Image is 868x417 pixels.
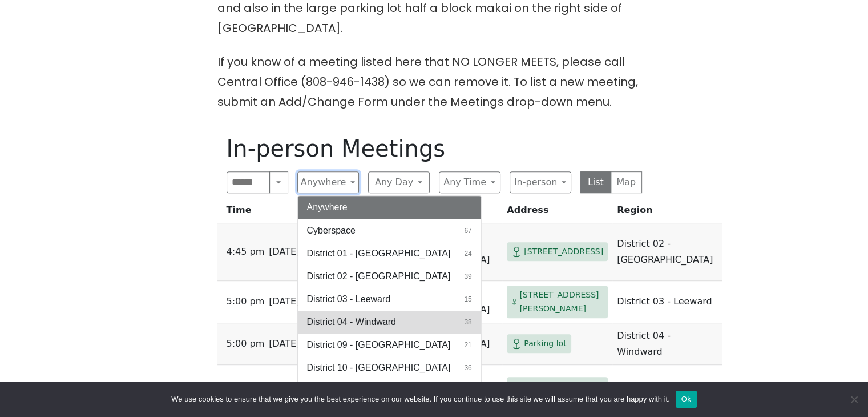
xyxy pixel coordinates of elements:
[612,223,722,281] td: District 02 - [GEOGRAPHIC_DATA]
[502,202,612,223] th: Address
[298,356,481,379] button: District 10 - [GEOGRAPHIC_DATA]36 results
[307,224,356,238] span: Cyberspace
[298,334,481,356] button: District 09 - [GEOGRAPHIC_DATA]21 results
[676,391,697,408] button: Ok
[269,336,300,352] span: [DATE]
[464,248,471,259] span: 24 results
[227,244,265,260] span: 4:45 PM
[298,242,481,265] button: District 01 - [GEOGRAPHIC_DATA]24 results
[307,338,451,352] span: District 09 - [GEOGRAPHIC_DATA]
[307,292,391,306] span: District 03 - Leeward
[227,171,271,193] input: Search
[298,196,481,219] button: Anywhere
[612,281,722,323] td: District 03 - Leeward
[612,323,722,365] td: District 04 - Windward
[297,195,482,404] div: Anywhere
[612,202,722,223] th: Region
[524,244,603,259] span: [STREET_ADDRESS]
[520,288,604,316] span: [STREET_ADDRESS][PERSON_NAME]
[298,265,481,288] button: District 02 - [GEOGRAPHIC_DATA]39 results
[464,363,471,373] span: 36 results
[298,288,481,311] button: District 03 - Leeward15 results
[464,340,471,350] span: 21 results
[510,171,571,193] button: In-person
[580,171,612,193] button: List
[227,135,642,162] h1: In-person Meetings
[464,271,471,282] span: 39 results
[307,315,396,329] span: District 04 - Windward
[464,317,471,327] span: 38 results
[217,202,305,223] th: Time
[368,171,430,193] button: Any Day
[269,171,288,193] button: Search
[298,379,481,402] button: District 17 - [GEOGRAPHIC_DATA]32 results
[307,270,451,283] span: District 02 - [GEOGRAPHIC_DATA]
[227,336,265,352] span: 5:00 PM
[298,311,481,334] button: District 04 - Windward38 results
[520,379,604,407] span: [STREET_ADDRESS][PERSON_NAME]
[269,294,300,310] span: [DATE]
[524,336,566,351] span: Parking lot
[439,171,500,193] button: Any Time
[307,361,451,375] span: District 10 - [GEOGRAPHIC_DATA]
[464,294,471,304] span: 15 results
[269,244,300,260] span: [DATE]
[298,219,481,242] button: Cyberspace67 results
[464,226,471,236] span: 67 results
[307,247,451,260] span: District 01 - [GEOGRAPHIC_DATA]
[217,52,651,112] p: If you know of a meeting listed here that NO LONGER MEETS, please call Central Office (808-946-14...
[848,394,859,405] span: No
[611,171,642,193] button: Map
[227,294,265,310] span: 5:00 PM
[171,394,669,405] span: We use cookies to ensure that we give you the best experience on our website. If you continue to ...
[297,171,359,193] button: Anywhere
